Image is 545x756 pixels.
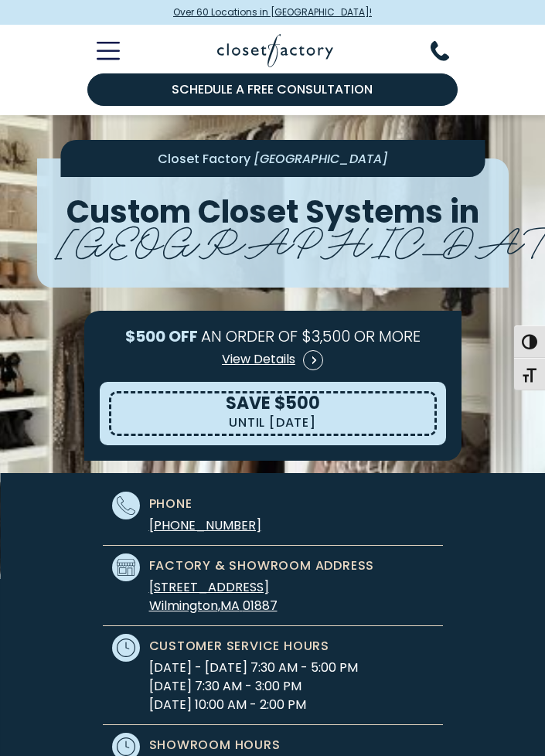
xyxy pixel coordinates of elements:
a: [STREET_ADDRESS] Wilmington,MA 01887 [149,578,278,615]
span: Showroom Hours [149,736,281,754]
span: Factory & Showroom Address [149,557,375,575]
a: [PHONE_NUMBER] [149,516,261,534]
span: Wilmington [149,597,218,615]
button: Toggle Font size [514,358,545,390]
span: Custom Closet Systems in [66,190,479,233]
span: [DATE] - [DATE] 7:30 AM - 5:00 PM [149,659,358,677]
span: Customer Service Hours [149,637,330,656]
span: $500 OFF [125,325,198,346]
button: Toggle High Contrast [514,325,545,358]
span: [DATE] 7:30 AM - 3:00 PM [149,677,358,696]
span: SAVE $500 [226,390,320,414]
span: Closet Factory [158,150,250,168]
span: Phone [149,495,192,513]
span: AN ORDER OF $3,500 OR MORE [201,325,421,346]
a: Schedule a Free Consultation [87,73,458,106]
a: View Details [221,345,324,376]
span: MA [220,597,240,615]
span: [STREET_ADDRESS] [149,578,269,596]
span: Over 60 Locations in [GEOGRAPHIC_DATA]! [173,5,372,19]
span: View Details [222,350,295,369]
span: [GEOGRAPHIC_DATA] [254,150,388,168]
button: Phone Number [431,41,468,61]
img: Closet Factory Logo [217,34,333,67]
span: [DATE] 10:00 AM - 2:00 PM [149,696,358,714]
button: Toggle Mobile Menu [78,42,120,60]
p: UNTIL [DATE] [229,412,316,434]
span: 01887 [243,597,278,615]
